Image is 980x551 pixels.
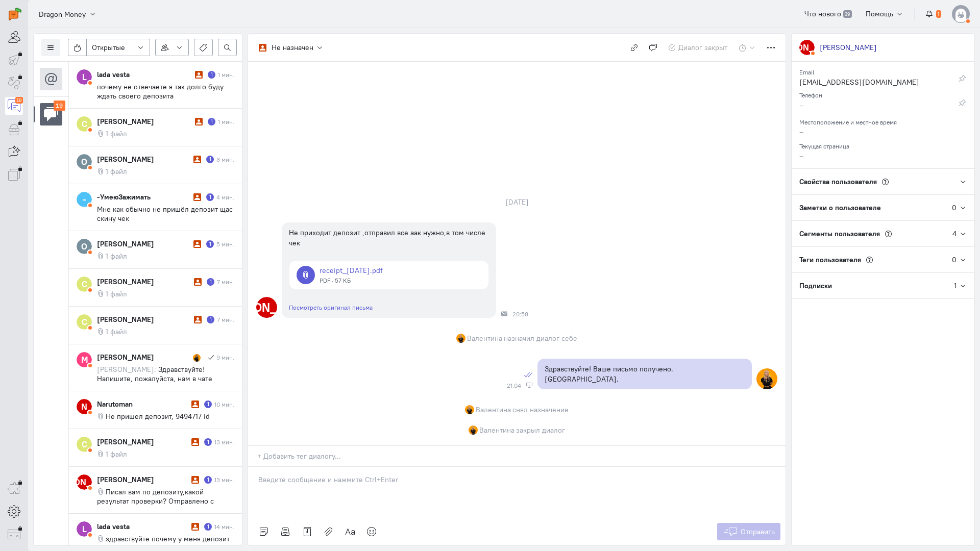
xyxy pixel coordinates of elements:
text: С [82,439,87,449]
div: Заметки о пользователе [792,195,952,220]
i: Диалог не разобран [191,438,199,446]
div: Почта [501,311,507,317]
div: Подписки [792,273,954,298]
div: 3 мин. [216,155,234,164]
div: -УмеюЗажимать [97,192,191,202]
div: [PERSON_NAME] [97,437,189,447]
span: Не пришел депозит, 9494717 id [106,412,210,421]
div: 14 мин. [214,522,234,531]
i: Диалог не разобран [193,156,201,163]
div: Есть неотвеченное сообщение пользователя [206,193,214,201]
span: закрыл диалог [516,425,565,435]
div: Веб-панель [526,382,532,388]
span: 1 файл [106,252,127,261]
i: Диалог не разобран [191,523,199,531]
button: Отправить [717,523,781,540]
text: [PERSON_NAME] [221,300,313,315]
text: N [81,401,87,412]
span: Писал вам по депозиту,какой результат проверки? Отправлено с iPhone [97,487,214,515]
img: Оливия [193,354,201,362]
div: [DATE] [494,195,540,209]
span: Валентина [476,405,511,415]
text: О [81,241,87,252]
div: Есть неотвеченное сообщение пользователя [204,400,212,408]
div: 19 [15,97,23,104]
text: L [82,71,87,82]
div: [PERSON_NAME] [97,154,191,164]
div: 4 [952,229,957,239]
button: Dragon Money [33,5,102,23]
span: Сегменты пользователя [799,229,880,238]
text: L [82,523,87,534]
div: 1 [954,281,957,291]
i: Сообщение отправлено [206,354,214,361]
div: [PERSON_NAME] [820,42,877,53]
span: 1 [936,10,941,18]
text: - [83,194,86,205]
div: Местоположение и местное время [799,115,967,127]
span: – [799,127,803,136]
div: 7 мин. [217,278,234,286]
div: 13 мин. [214,475,234,484]
div: Есть неотвеченное сообщение пользователя [207,278,214,286]
i: Диалог не разобран [193,240,201,248]
span: Теги пользователя [799,255,861,264]
button: Помощь [860,5,910,22]
div: [PERSON_NAME] [97,277,191,287]
button: 1 [920,5,947,22]
text: [PERSON_NAME] [51,477,118,487]
div: Narutoman [97,399,189,409]
a: Что нового 39 [799,5,857,22]
span: назначил диалог себе [504,333,577,343]
text: С [82,279,87,289]
a: Посмотреть оригинал письма [289,304,373,311]
span: 21:04 [507,382,521,389]
span: почему не отвечаете я так долго буду ждать своего депозита [97,82,224,101]
button: Диалог закрыт [663,39,733,56]
div: 13 мин. [214,438,234,446]
div: [PERSON_NAME] [97,314,191,324]
div: lada vesta [97,521,189,532]
span: Что нового [804,9,841,18]
div: Есть неотвеченное сообщение пользователя [207,316,214,323]
span: 1 файл [106,167,127,176]
span: Свойства пользователя [799,177,877,186]
span: снял назначение [512,405,569,415]
span: 39 [843,10,852,18]
text: [PERSON_NAME] [773,42,841,53]
span: 1 файл [106,449,127,459]
div: Есть неотвеченное сообщение пользователя [208,118,215,126]
span: – [799,151,803,160]
div: Есть неотвеченное сообщение пользователя [204,438,212,446]
div: [PERSON_NAME] [97,352,190,362]
i: Диалог не разобран [195,118,203,126]
div: Есть неотвеченное сообщение пользователя [204,523,212,531]
div: 0 [952,203,957,213]
span: Валентина [467,333,502,343]
div: lada vesta [97,69,192,80]
div: 19 [54,101,66,111]
div: – [799,100,942,113]
span: Мне как обычно не пришёл депозит щас скину чек [97,205,233,223]
i: Диалог не разобран [194,278,202,286]
div: 0 [952,255,957,265]
img: default-v4.png [952,5,970,23]
div: 7 мин. [217,315,234,324]
span: Помощь [866,9,893,18]
a: 19 [5,97,23,115]
div: Есть неотвеченное сообщение пользователя [204,476,212,484]
span: Dragon Money [39,9,86,19]
div: 9 мин. [216,353,234,362]
small: Email [799,66,814,76]
span: 20:58 [512,311,528,318]
span: 1 файл [106,129,127,138]
span: [PERSON_NAME]: [97,365,156,374]
span: Диалог закрыт [678,43,727,52]
div: Текущая страница [799,139,967,151]
div: Не назначен [272,42,313,53]
div: [EMAIL_ADDRESS][DOMAIN_NAME] [799,77,942,90]
button: Не назначен [253,39,329,56]
div: [PERSON_NAME] [97,116,192,127]
span: 1 файл [106,289,127,298]
div: Есть неотвеченное сообщение пользователя [206,156,214,163]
